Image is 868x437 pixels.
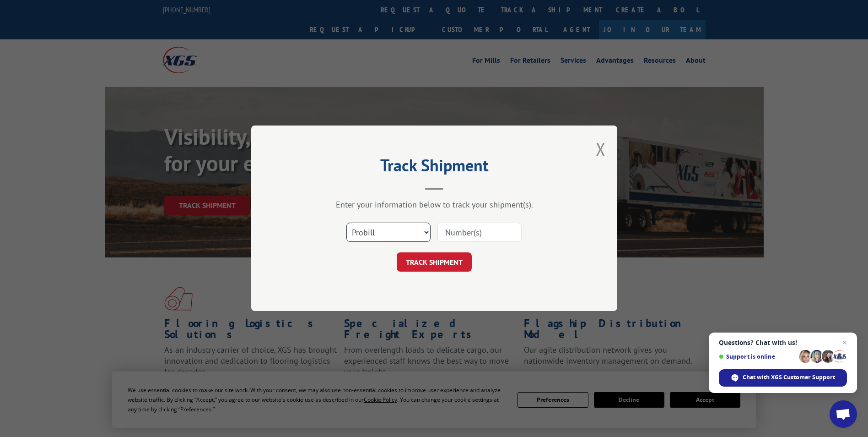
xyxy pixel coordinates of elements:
[719,353,796,360] span: Support is online
[596,137,606,161] button: Close modal
[297,159,571,176] h2: Track Shipment
[297,200,571,210] div: Enter your information below to track your shipment(s).
[743,373,835,382] span: Chat with XGS Customer Support
[830,400,857,428] div: Open chat
[719,339,847,346] span: Questions? Chat with us!
[437,223,522,242] input: Number(s)
[839,337,850,348] span: Close chat
[719,369,847,387] div: Chat with XGS Customer Support
[397,253,472,272] button: TRACK SHIPMENT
